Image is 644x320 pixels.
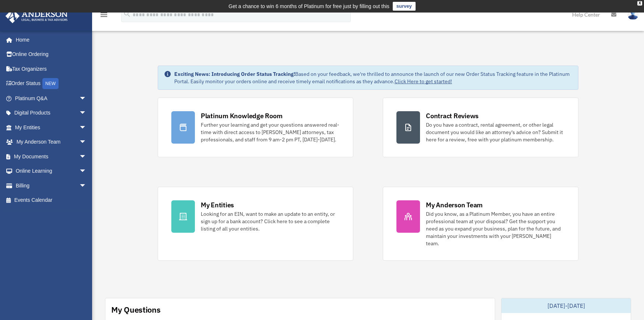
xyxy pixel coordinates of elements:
[395,78,452,85] a: Click Here to get started!
[383,98,578,157] a: Contract Reviews Do you have a contract, rental agreement, or other legal document you would like...
[99,13,108,19] a: menu
[393,2,416,11] a: survey
[5,91,98,106] a: Platinum Q&Aarrow_drop_down
[3,9,70,23] img: Anderson Advisors Platinum Portal
[383,187,578,261] a: My Anderson Team Did you know, as a Platinum Member, you have an entire professional team at your...
[5,76,98,91] a: Order StatusNEW
[5,106,98,120] a: Digital Productsarrow_drop_down
[99,10,108,19] i: menu
[158,187,353,261] a: My Entities Looking for an EIN, want to make an update to an entity, or sign up for a bank accoun...
[201,210,340,232] div: Looking for an EIN, want to make an update to an entity, or sign up for a bank account? Click her...
[174,71,295,77] strong: Exciting News: Introducing Order Status Tracking!
[79,164,94,179] span: arrow_drop_down
[5,193,98,208] a: Events Calendar
[637,1,642,6] div: close
[426,200,483,210] div: My Anderson Team
[5,47,98,62] a: Online Ordering
[111,304,161,315] div: My Questions
[79,178,94,193] span: arrow_drop_down
[201,121,340,143] div: Further your learning and get your questions answered real-time with direct access to [PERSON_NAM...
[5,149,98,164] a: My Documentsarrow_drop_down
[5,32,94,47] a: Home
[42,78,59,89] div: NEW
[5,135,98,150] a: My Anderson Teamarrow_drop_down
[79,106,94,121] span: arrow_drop_down
[158,98,353,157] a: Platinum Knowledge Room Further your learning and get your questions answered real-time with dire...
[123,10,131,18] i: search
[426,121,565,143] div: Do you have a contract, rental agreement, or other legal document you would like an attorney's ad...
[5,120,98,135] a: My Entitiesarrow_drop_down
[5,164,98,179] a: Online Learningarrow_drop_down
[5,178,98,193] a: Billingarrow_drop_down
[79,149,94,164] span: arrow_drop_down
[201,111,283,120] div: Platinum Knowledge Room
[5,61,98,76] a: Tax Organizers
[426,210,565,247] div: Did you know, as a Platinum Member, you have an entire professional team at your disposal? Get th...
[501,298,631,313] div: [DATE]-[DATE]
[228,2,389,11] div: Get a chance to win 6 months of Platinum for free just by filling out this
[174,70,572,85] div: Based on your feedback, we're thrilled to announce the launch of our new Order Status Tracking fe...
[426,111,479,120] div: Contract Reviews
[201,200,234,210] div: My Entities
[627,9,638,20] img: User Pic
[79,120,94,135] span: arrow_drop_down
[79,135,94,150] span: arrow_drop_down
[79,91,94,106] span: arrow_drop_down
